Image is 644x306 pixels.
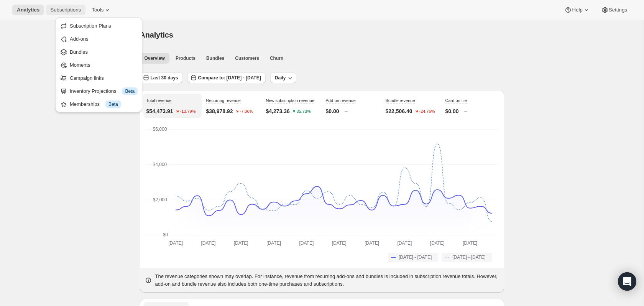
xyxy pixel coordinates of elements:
[206,107,233,115] p: $38,978.92
[332,240,346,246] text: [DATE]
[560,5,595,15] button: Help
[108,101,118,107] span: Beta
[266,240,281,246] text: [DATE]
[206,98,241,103] span: Recurring revenue
[70,23,111,29] span: Subscription Plans
[270,55,283,61] span: Churn
[70,87,138,95] div: Inventory Projections
[58,85,140,97] button: Inventory Projections
[442,253,491,262] button: [DATE] - [DATE]
[187,72,266,83] button: Compare to: [DATE] - [DATE]
[153,197,167,202] text: $2,000
[58,33,140,45] button: Add-ons
[70,75,104,81] span: Campaign links
[92,7,103,13] span: Tools
[201,240,215,246] text: [DATE]
[146,107,173,115] p: $54,473.91
[58,59,140,71] button: Moments
[445,107,459,115] p: $0.00
[50,7,81,13] span: Subscriptions
[452,254,485,260] span: [DATE] - [DATE]
[240,109,253,114] text: -7.06%
[399,254,432,260] span: [DATE] - [DATE]
[140,31,173,39] span: Analytics
[58,98,140,110] button: Memberships
[87,5,116,15] button: Tools
[125,88,135,94] span: Beta
[386,107,412,115] p: $22,506.40
[233,240,248,246] text: [DATE]
[153,162,167,167] text: $4,000
[235,55,259,61] span: Customers
[70,100,138,108] div: Memberships
[176,55,195,61] span: Products
[151,75,178,81] span: Last 30 days
[168,240,183,246] text: [DATE]
[397,240,412,246] text: [DATE]
[163,232,168,237] text: $0
[206,55,224,61] span: Bundles
[266,98,315,103] span: New subscription revenue
[618,272,636,291] div: Open Intercom Messenger
[275,75,286,81] span: Daily
[155,273,499,288] p: The revenue categories shown may overlap. For instance, revenue from recurring add-ons and bundle...
[430,240,444,246] text: [DATE]
[70,36,88,42] span: Add-ons
[419,109,435,114] text: -24.76%
[296,109,311,114] text: 35.73%
[388,253,438,262] button: [DATE] - [DATE]
[572,7,582,13] span: Help
[12,5,44,15] button: Analytics
[365,240,379,246] text: [DATE]
[58,72,140,84] button: Campaign links
[463,240,477,246] text: [DATE]
[596,5,632,15] button: Settings
[70,62,90,68] span: Moments
[180,109,195,114] text: -13.79%
[326,98,356,103] span: Add-on revenue
[145,55,165,61] span: Overview
[17,7,39,13] span: Analytics
[445,98,467,103] span: Card on file
[266,107,290,115] p: $4,273.36
[140,72,183,83] button: Last 30 days
[46,5,85,15] button: Subscriptions
[326,107,339,115] p: $0.00
[153,127,167,132] text: $6,000
[386,98,415,103] span: Bundle revenue
[609,7,627,13] span: Settings
[146,98,172,103] span: Total revenue
[198,75,261,81] span: Compare to: [DATE] - [DATE]
[58,20,140,32] button: Subscription Plans
[299,240,314,246] text: [DATE]
[58,46,140,58] button: Bundles
[70,49,88,55] span: Bundles
[270,72,297,83] button: Daily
